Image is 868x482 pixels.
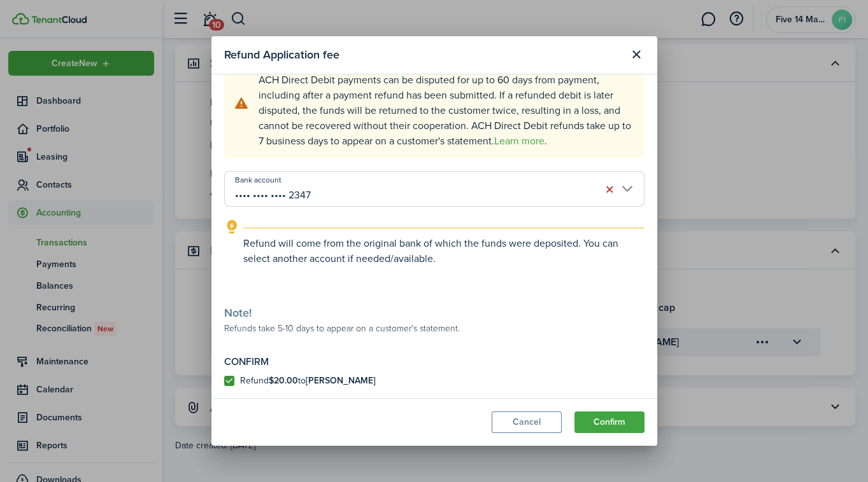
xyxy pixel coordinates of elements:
button: Confirm [574,411,644,433]
div: Confirm [224,354,644,369]
explanation-description: Refund will come from the original bank of which the funds were deposited. You can select another... [243,236,644,266]
i: soft [234,95,249,110]
button: Close modal [626,44,648,65]
modal-title: Refund Application fee [224,43,623,67]
i: outline [224,219,240,235]
explanation-description: ACH Direct Debit payments can be disputed for up to 60 days from payment, including after a payme... [259,72,635,149]
b: $20.00 [269,374,298,387]
button: Clear [601,181,619,198]
h6: Note! [224,305,644,322]
a: Learn more [494,134,544,148]
small: Refunds take 5-10 days to appear on a customer's statement. [224,322,644,335]
button: Cancel [492,411,562,433]
b: [PERSON_NAME] [306,374,376,387]
label: Refund to [224,376,376,386]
